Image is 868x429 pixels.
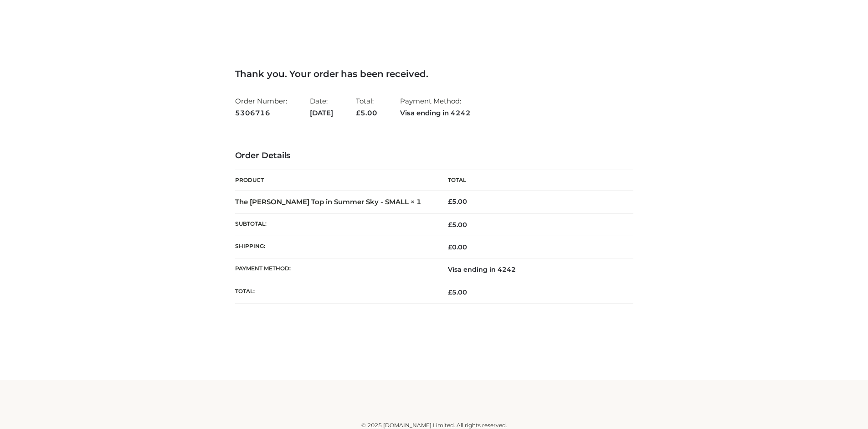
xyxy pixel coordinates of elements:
a: The [PERSON_NAME] Top in Summer Sky - SMALL [235,197,409,206]
span: £ [448,221,452,229]
li: Date: [310,93,333,121]
span: £ [448,288,452,296]
strong: [DATE] [310,107,333,119]
h3: Order Details [235,151,633,161]
th: Subtotal: [235,213,434,236]
th: Product [235,170,434,191]
span: £ [356,109,360,117]
span: £ [448,243,452,251]
span: 5.00 [356,109,377,117]
strong: × 1 [411,197,421,206]
li: Order Number: [235,93,287,121]
li: Total: [356,93,377,121]
bdi: 0.00 [448,243,467,251]
th: Total: [235,281,434,303]
strong: 5306716 [235,107,287,119]
h3: Thank you. Your order has been received. [235,68,633,79]
li: Payment Method: [400,93,471,121]
strong: Visa ending in 4242 [400,107,471,119]
td: Visa ending in 4242 [434,258,633,281]
span: £ [448,197,452,206]
th: Total [434,170,633,191]
th: Payment method: [235,258,434,281]
bdi: 5.00 [448,197,467,206]
span: 5.00 [448,288,467,296]
span: 5.00 [448,221,467,229]
th: Shipping: [235,236,434,258]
